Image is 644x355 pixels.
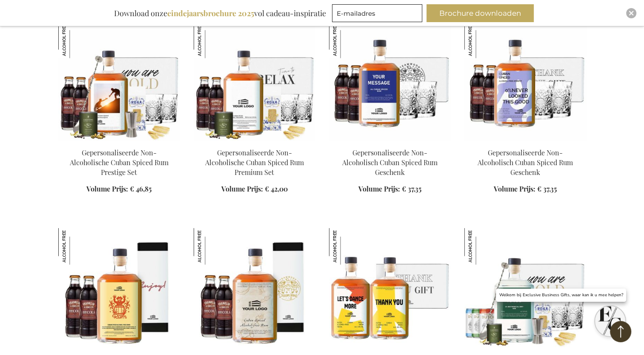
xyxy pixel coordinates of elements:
a: Volume Prijs: € 46,85 [86,184,152,194]
img: Gepersonaliseerde Non-Alcoholische Cuban Spiced Rum Set [58,228,95,265]
img: Gepersonaliseerde Non-Alcoholische Cuban Spiced Rum Prestige Set [58,22,95,58]
img: Gepersonaliseerde Non-Alcoholische Botanical Dry Gin Prestige Set [464,228,501,265]
span: € 42,00 [265,184,288,193]
span: € 37,35 [402,184,421,193]
a: Gepersonaliseerde Non-Alcoholisch Cuban Spiced Rum Geschenk [342,148,438,177]
span: € 46,85 [130,184,152,193]
img: Personalised Non-Alcoholic Cuban Spiced Rum Gift [464,22,586,141]
a: Personalised Non-Alcoholic Cuban Spiced Rum Set Gepersonaliseerde Non-Alcoholische Cuban Spiced R... [194,344,315,352]
form: marketing offers and promotions [332,4,425,25]
div: Download onze vol cadeau-inspiratie [110,4,330,22]
a: Volume Prijs: € 37,35 [494,184,557,194]
img: Gepersonaliseerde Non-Alcoholische Cuban Spiced Rum Set [194,228,230,265]
a: Gepersonaliseerde Non-Alcoholische Cuban Spiced Rum Premium Set [205,148,304,177]
img: Gepersonaliseerde Non-Alcoholische Cuban Spiced Rum Premium Set [194,22,230,58]
a: Gepersonaliseerde Non-Alcoholische Cuban Spiced Rum Duo Cadeauset Gepersonaliseerde Non-Alcoholis... [329,344,451,352]
img: Gepersonaliseerde Non-Alcoholisch Cuban Spiced Rum Geschenk [464,22,501,58]
img: Personalised Non-Alcoholic Cuban Spiced Rum Set [58,228,180,347]
span: Volume Prijs: [494,184,535,193]
img: Close [629,11,634,16]
b: eindejaarsbrochure 2025 [167,8,254,18]
a: Volume Prijs: € 42,00 [221,184,288,194]
a: Gepersonaliseerde Non-Alcoholisch Cuban Spiced Rum Geschenk [478,148,573,177]
img: Personalised Non-Alcoholic Botanical Dry Gin Prestige Set [464,228,586,347]
img: Personalised Non-Alcoholic Cuban Spiced Rum Premium Set [194,22,315,141]
span: € 37,35 [537,184,557,193]
img: Personalised Non-Alcoholic Cuban Spiced Rum Prestige Set [58,22,180,141]
div: Close [626,8,636,18]
img: Personalised Non-Alcoholic Cuban Spiced Rum Gift [329,22,451,141]
a: Personalised Non-Alcoholic Cuban Spiced Rum Gift Gepersonaliseerde Non-Alcoholisch Cuban Spiced R... [329,137,451,146]
span: Volume Prijs: [358,184,400,193]
a: Volume Prijs: € 37,35 [358,184,421,194]
span: Volume Prijs: [221,184,263,193]
a: Personalised Non-Alcoholic Cuban Spiced Rum Set Gepersonaliseerde Non-Alcoholische Cuban Spiced R... [58,344,180,352]
a: Gepersonaliseerde Non-Alcoholische Cuban Spiced Rum Prestige Set [70,148,169,177]
a: Personalised Non-Alcoholic Botanical Dry Gin Prestige Set Gepersonaliseerde Non-Alcoholische Bota... [464,344,586,352]
span: Volume Prijs: [86,184,128,193]
button: Brochure downloaden [426,4,534,22]
img: Gepersonaliseerde Non-Alcoholische Cuban Spiced Rum Duo Cadeauset [329,228,451,347]
a: Personalised Non-Alcoholic Cuban Spiced Rum Premium Set Gepersonaliseerde Non-Alcoholische Cuban ... [194,137,315,146]
img: Personalised Non-Alcoholic Cuban Spiced Rum Set [194,228,315,347]
a: Personalised Non-Alcoholic Cuban Spiced Rum Prestige Set Gepersonaliseerde Non-Alcoholische Cuban... [58,137,180,146]
a: Personalised Non-Alcoholic Cuban Spiced Rum Gift Gepersonaliseerde Non-Alcoholisch Cuban Spiced R... [464,137,586,146]
img: Gepersonaliseerde Non-Alcoholisch Cuban Spiced Rum Geschenk [329,22,366,58]
input: E-mailadres [332,4,422,22]
img: Gepersonaliseerde Non-Alcoholische Cuban Spiced Rum Duo Cadeauset [329,228,366,265]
